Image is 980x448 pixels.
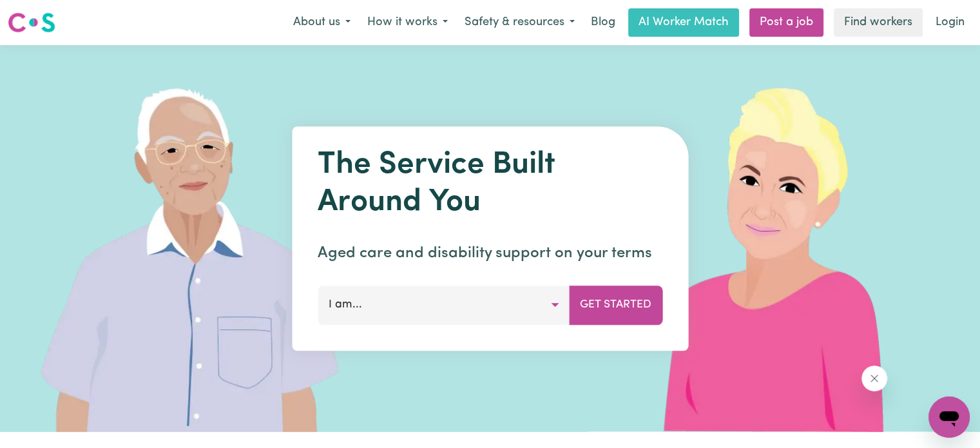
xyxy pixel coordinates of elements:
iframe: Button to launch messaging window [928,396,970,438]
button: I am... [318,286,570,324]
iframe: Close message [861,365,887,391]
button: How it works [359,9,456,36]
button: Safety & resources [456,9,583,36]
a: Login [928,8,972,37]
a: AI Worker Match [628,8,739,37]
span: Need any help? [8,9,78,19]
a: Post a job [749,8,823,37]
a: Careseekers logo [8,8,55,37]
p: Aged care and disability support on your terms [318,242,662,265]
button: Get Started [569,286,662,324]
a: Find workers [834,8,923,37]
h1: The Service Built Around You [318,147,662,221]
a: Blog [583,8,623,37]
button: About us [285,9,359,36]
img: Careseekers logo [8,11,55,34]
